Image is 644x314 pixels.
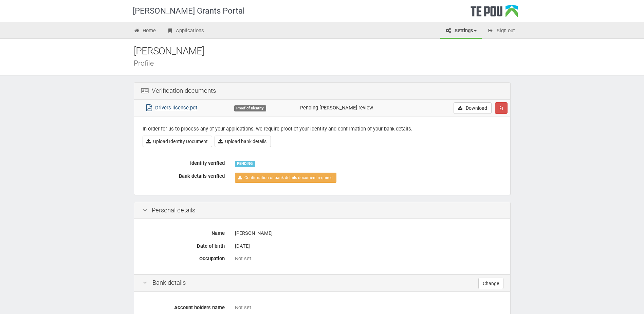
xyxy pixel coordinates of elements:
div: Te Pou Logo [471,5,518,22]
a: Home [129,24,161,39]
label: Identity verified [137,157,230,167]
div: Profile [134,59,521,67]
a: Upload Identity Document [143,136,212,147]
div: Not set [235,255,502,262]
label: Account holders name [137,302,230,311]
div: Verification documents [134,83,510,100]
a: Applications [162,24,209,39]
div: [PERSON_NAME] [134,44,521,58]
a: Download [454,102,492,114]
label: Bank details verified [137,170,230,180]
a: Change [478,278,503,289]
div: Personal details [134,202,510,219]
a: Confirmation of bank details document required [235,173,336,183]
a: Sign out [482,24,520,39]
div: Proof of Identity [234,105,266,111]
div: [PERSON_NAME] [235,227,502,239]
div: Not set [235,304,502,311]
label: Occupation [137,253,230,262]
a: Upload bank details [215,136,271,147]
label: Name [137,227,230,237]
a: Drivers licence.pdf [145,105,197,111]
div: Bank details [134,274,510,292]
div: [DATE] [235,240,502,252]
p: In order for us to process any of your applications, we require proof of your identity and confir... [143,125,502,133]
label: Date of birth [137,240,230,250]
td: Pending [PERSON_NAME] review [297,100,418,117]
div: PENDING [235,161,255,167]
a: Settings [440,24,482,39]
